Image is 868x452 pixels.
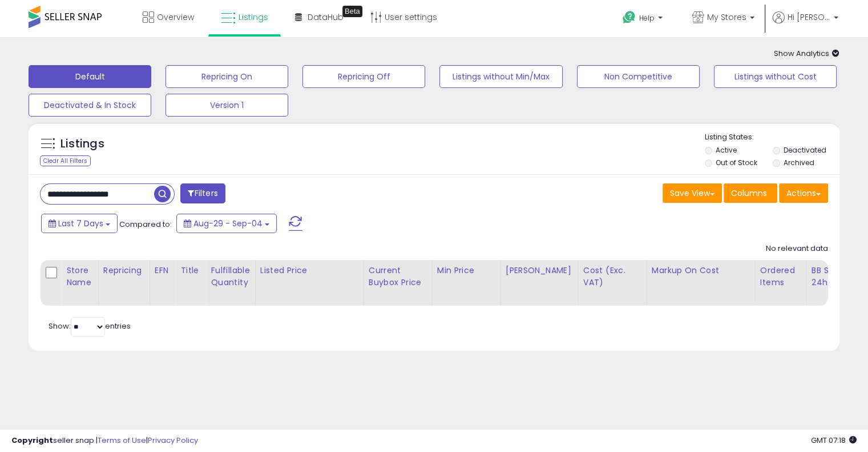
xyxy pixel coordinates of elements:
[260,265,359,277] div: Listed Price
[577,65,700,88] button: Non Competitive
[41,214,118,233] button: Last 7 Days
[165,65,288,88] button: Repricing On
[239,11,268,23] span: Listings
[766,243,828,254] div: No relevant data
[613,2,674,37] a: Help
[11,435,53,446] strong: Copyright
[211,265,250,289] div: Fulfillable Quantity
[119,219,172,230] span: Compared to:
[647,260,755,306] th: The percentage added to the cost of goods (COGS) that forms the calculator for Min & Max prices.
[302,65,425,88] button: Repricing Off
[707,11,746,23] span: My Stores
[11,435,198,446] div: seller snap | |
[583,265,642,289] div: Cost (Exc. VAT)
[714,65,837,88] button: Listings without Cost
[788,11,830,23] span: Hi [PERSON_NAME]
[731,187,767,199] span: Columns
[622,10,636,25] i: Get Help
[157,11,194,23] span: Overview
[760,265,802,289] div: Ordered Items
[180,183,225,203] button: Filters
[29,65,151,88] button: Default
[783,158,814,167] label: Archived
[724,183,777,203] button: Columns
[369,265,427,289] div: Current Buybox Price
[60,136,104,152] h5: Listings
[639,13,655,23] span: Help
[779,183,828,203] button: Actions
[342,6,362,17] div: Tooltip anchor
[66,265,94,289] div: Store Name
[49,321,131,331] span: Show: entries
[193,218,263,229] span: Aug-29 - Sep-04
[652,265,750,277] div: Markup on Cost
[773,11,838,37] a: Hi [PERSON_NAME]
[40,155,91,166] div: Clear All Filters
[812,265,853,289] div: BB Share 24h.
[58,218,103,229] span: Last 7 Days
[103,265,145,277] div: Repricing
[716,158,757,167] label: Out of Stock
[180,265,201,277] div: Title
[176,214,277,233] button: Aug-29 - Sep-04
[308,11,344,23] span: DataHub
[29,94,151,117] button: Deactivated & In Stock
[439,65,562,88] button: Listings without Min/Max
[437,265,496,277] div: Min Price
[165,94,288,117] button: Version 1
[716,145,737,155] label: Active
[98,435,146,446] a: Terms of Use
[811,435,857,446] span: 2025-09-12 07:18 GMT
[705,132,839,143] p: Listing States:
[155,265,171,277] div: EFN
[774,48,839,59] span: Show Analytics
[663,183,722,203] button: Save View
[148,435,198,446] a: Privacy Policy
[783,145,826,155] label: Deactivated
[506,265,574,277] div: [PERSON_NAME]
